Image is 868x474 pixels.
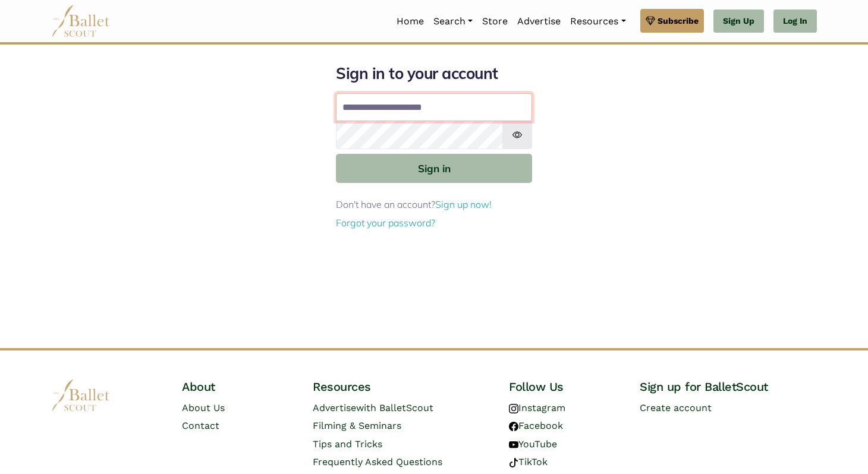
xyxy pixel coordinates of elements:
[435,198,492,210] a: Sign up now!
[429,9,477,34] a: Search
[646,14,655,27] img: gem.svg
[313,456,442,467] a: Frequently Asked Questions
[509,402,565,413] a: Instagram
[509,440,518,450] img: youtube logo
[509,379,621,394] h4: Follow Us
[509,404,518,413] img: instagram logo
[640,402,712,413] a: Create account
[313,420,401,431] a: Filming & Seminars
[509,420,563,431] a: Facebook
[356,402,433,413] span: with BalletScout
[509,458,518,467] img: tiktok logo
[477,9,512,34] a: Store
[182,420,219,431] a: Contact
[182,379,294,394] h4: About
[182,402,225,413] a: About Us
[640,379,817,394] h4: Sign up for BalletScout
[565,9,630,34] a: Resources
[336,197,532,213] p: Don't have an account?
[313,402,433,413] a: Advertisewith BalletScout
[512,9,565,34] a: Advertise
[509,438,557,450] a: YouTube
[509,422,518,431] img: facebook logo
[336,64,532,84] h1: Sign in to your account
[392,9,429,34] a: Home
[313,438,382,450] a: Tips and Tricks
[313,379,490,394] h4: Resources
[773,10,817,33] a: Log In
[51,379,111,412] img: logo
[336,154,532,183] button: Sign in
[509,456,548,467] a: TikTok
[640,9,704,33] a: Subscribe
[713,10,764,33] a: Sign Up
[658,14,699,27] span: Subscribe
[336,217,435,229] a: Forgot your password?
